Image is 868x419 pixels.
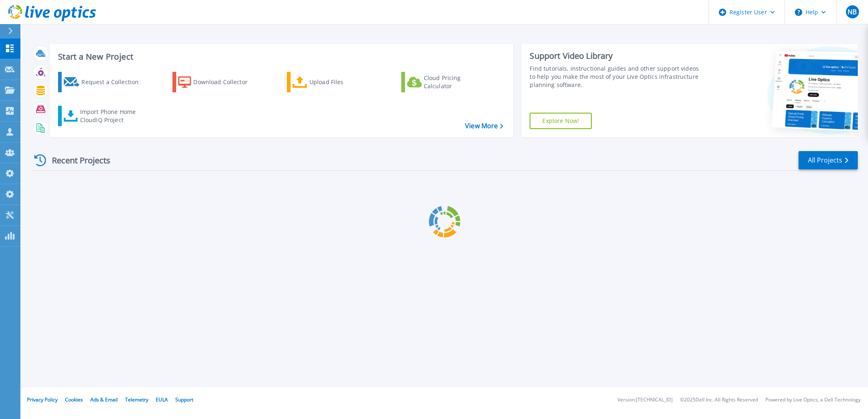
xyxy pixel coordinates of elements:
[156,396,168,403] a: EULA
[530,113,592,129] a: Explore Now!
[287,72,378,92] a: Upload Files
[530,65,702,89] div: Find tutorials, instructional guides and other support videos to help you make the most of your L...
[465,122,503,130] a: View More
[680,397,758,403] li: © 2025 Dell Inc. All Rights Reserved
[31,150,121,170] div: Recent Projects
[617,397,673,403] li: Version: [TECHNICAL_ID]
[90,396,118,403] a: Ads & Email
[81,74,147,90] div: Request a Collection
[172,72,264,92] a: Download Collector
[193,74,259,90] div: Download Collector
[401,72,492,92] a: Cloud Pricing Calculator
[27,396,58,403] a: Privacy Policy
[58,72,149,92] a: Request a Collection
[765,397,861,403] li: Powered by Live Optics, a Dell Technology
[530,51,702,61] div: Support Video Library
[848,9,857,15] span: NB
[65,396,83,403] a: Cookies
[424,74,489,90] div: Cloud Pricing Calculator
[175,396,193,403] a: Support
[58,52,503,61] h3: Start a New Project
[309,74,375,90] div: Upload Files
[125,396,148,403] a: Telemetry
[799,151,858,169] a: All Projects
[80,108,144,124] div: Import Phone Home CloudIQ Project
